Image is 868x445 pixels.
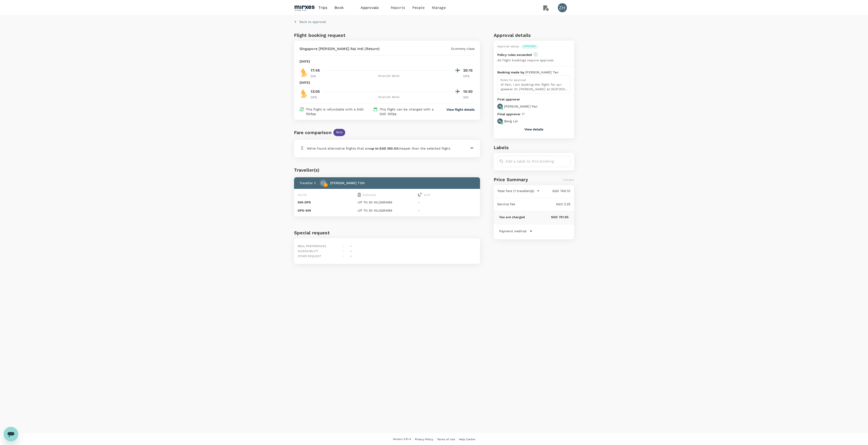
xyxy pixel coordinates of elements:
[370,147,398,150] b: up to SGD 350.03
[325,74,453,78] div: Direct , 2h 30min
[330,181,365,185] p: [PERSON_NAME] TOH
[418,208,476,213] p: -
[298,245,326,248] span: Meal preferences
[497,58,554,62] p: All flight bookings require approval
[497,189,534,193] p: Total fare (1 traveller(s))
[499,229,526,233] p: Payment method
[494,32,574,39] h6: Approval details
[294,3,315,13] img: Mirxes Holding Pte Ltd
[298,250,318,253] span: Accessibility
[361,5,383,10] span: Approvals
[299,59,310,64] p: [DATE]
[311,112,316,116] span: fee
[499,215,525,219] p: You are charged
[497,112,521,117] p: Final approver
[321,181,325,185] p: CT
[299,68,309,77] img: SQ
[307,146,451,151] p: We’ve found alternative flights that are cheaper than the selected flight.
[294,166,480,174] div: Traveller(s)
[415,438,433,441] span: Privacy Policy
[391,112,396,116] span: fee
[497,97,571,102] p: First approver
[4,427,18,441] iframe: Button to launch messaging window
[500,82,568,91] p: Hi Pan, I am booking the flight for our speaker Dr [PERSON_NAME] at SEAT2025 Congress in [GEOGRAP...
[358,200,416,205] p: UP TO 30 KILOGRAMS
[311,68,320,73] p: 17:45
[418,192,422,197] img: seat-icon
[299,89,309,98] img: SQ
[298,208,356,213] p: DPS - SIN
[298,255,321,258] span: Other request
[311,74,322,78] p: SIN
[499,105,501,108] p: ZP
[318,5,327,10] span: Trips
[497,44,519,49] div: Approval status
[294,32,386,39] h6: Flight booking request
[311,89,320,94] p: 13:05
[497,202,515,206] p: Service fee
[558,3,567,12] div: ZH
[494,144,574,151] h6: Labels
[463,68,475,73] p: 20:15
[432,5,446,10] span: Manage
[343,250,344,253] span: :
[459,438,476,441] span: Help Centre
[525,70,559,75] p: [PERSON_NAME] Tan
[504,104,538,109] p: [PERSON_NAME] Pan
[563,178,574,181] span: Charged
[497,189,540,193] button: Total fare (1 traveller(s))
[446,107,475,112] button: View flight details
[497,52,532,57] p: Policy rules exceeded
[325,95,453,100] div: Direct , 2h 45min
[393,437,411,442] span: Version 3.51.4
[348,247,352,254] div: -
[415,437,433,442] a: Privacy Policy
[497,70,525,75] p: Booking made by
[335,5,344,10] span: Book
[311,95,322,100] p: DPS
[348,242,352,249] div: -
[299,80,310,85] p: [DATE]
[299,181,316,185] p: Traveller 1 :
[298,193,307,197] span: Route
[463,95,475,100] p: SIN
[358,192,361,197] img: baggage-icon
[333,130,345,135] span: Beta
[524,127,543,131] button: View details
[540,189,571,193] p: SGD 749.70
[391,5,405,10] span: Reports
[294,129,332,136] div: Fare comparison
[343,255,344,258] span: :
[505,158,569,165] input: Add a label to this booking
[358,208,416,213] p: UP TO 30 KILOGRAMS
[494,176,528,183] h6: Price Summary
[380,107,438,116] p: This flight can be changed with a SGD 30
[437,438,455,441] span: Terms of Use
[437,437,455,442] a: Terms of Use
[500,78,526,82] span: Notes for approval
[463,89,475,94] p: 15:50
[363,193,376,197] span: Baggage
[294,229,480,236] h6: Special request
[306,107,371,116] p: This flight is refundable with a SGD 150
[299,46,380,52] p: Singapore [PERSON_NAME] Rai Intl (Return)
[451,46,475,51] p: Economy class
[424,193,431,197] span: Seat
[418,200,476,205] p: -
[459,437,476,442] a: Help Centre
[348,252,352,259] div: -
[498,120,501,123] p: BL
[504,119,518,123] p: Beng Lor
[299,20,326,24] p: Back to approval
[412,5,425,10] span: People
[343,245,344,248] span: :
[525,215,569,219] p: SGD 751.95
[294,20,326,24] button: Back to approval
[521,45,538,48] span: Approved
[463,74,475,78] p: DPS
[298,200,356,205] p: SIN - DPS
[515,202,571,206] p: SGD 2.25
